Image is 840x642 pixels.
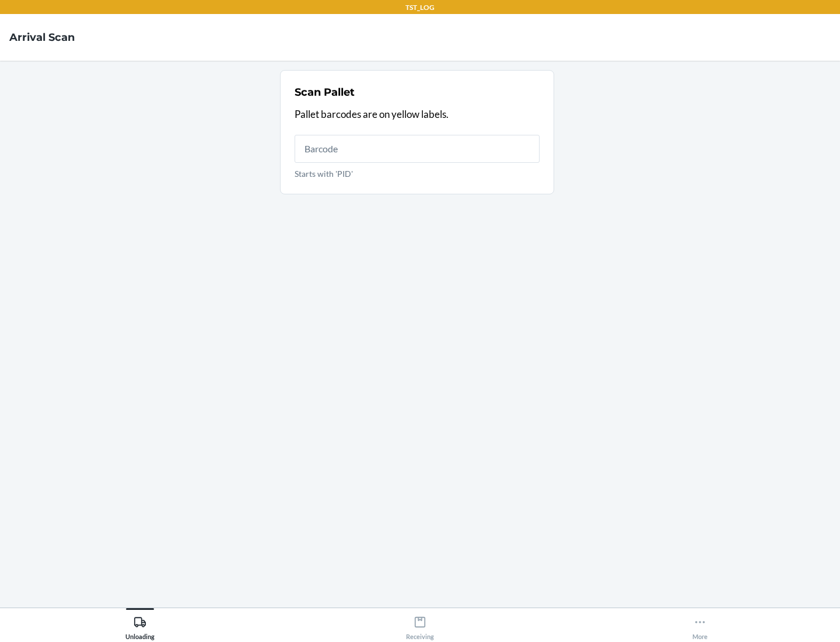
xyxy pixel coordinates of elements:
p: Pallet barcodes are on yellow labels. [295,107,540,122]
div: More [692,611,708,640]
button: Receiving [280,608,560,640]
h2: Scan Pallet [295,85,355,100]
p: TST_LOG [405,2,435,13]
h4: Arrival Scan [9,30,75,45]
p: Starts with 'PID' [295,168,540,180]
button: More [560,608,840,640]
div: Receiving [406,611,434,640]
input: Starts with 'PID' [295,135,540,163]
div: Unloading [125,611,155,640]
